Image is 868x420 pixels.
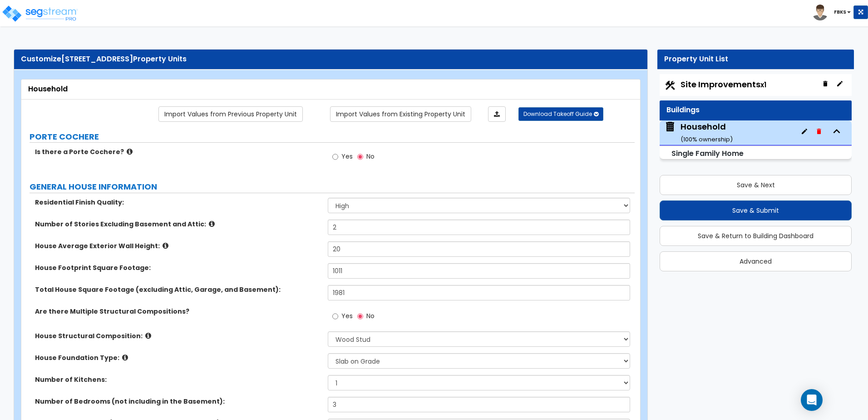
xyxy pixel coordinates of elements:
label: House Footprint Square Footage: [35,263,321,272]
div: Household [681,121,733,144]
input: Yes [332,311,338,321]
button: Download Takeoff Guide [518,107,603,121]
small: Single Family Home [671,148,744,159]
div: Property Unit List [664,54,847,65]
small: x1 [760,80,766,90]
i: click for more info! [122,354,128,361]
small: ( 100 % ownership) [681,135,733,144]
input: No [357,152,363,162]
button: Save & Return to Building Dashboard [660,226,852,246]
i: click for more info! [127,148,133,155]
label: Number of Kitchens: [35,375,321,384]
span: No [366,311,375,320]
div: Open Intercom Messenger [801,389,823,411]
label: House Structural Composition: [35,331,321,340]
button: Advanced [660,251,852,271]
label: Residential Finish Quality: [35,198,321,207]
span: Yes [341,152,353,161]
input: Yes [332,152,338,162]
b: FBKS [834,9,846,15]
div: Customize Property Units [21,54,641,65]
input: No [357,311,363,321]
i: click for more info! [145,332,151,339]
label: Total House Square Footage (excluding Attic, Garage, and Basement): [35,285,321,294]
span: No [366,152,375,161]
span: Download Takeoff Guide [523,110,592,118]
i: click for more info! [163,242,168,249]
label: PORTE COCHERE [30,131,635,143]
label: House Foundation Type: [35,353,321,362]
span: Site Improvements [681,79,766,90]
label: Number of Bedrooms (not including in the Basement): [35,397,321,406]
div: Household [28,84,633,95]
button: Save & Next [660,175,852,195]
button: Save & Submit [660,200,852,220]
span: Yes [341,311,353,320]
span: [STREET_ADDRESS] [61,54,133,64]
div: Buildings [666,105,845,115]
label: House Average Exterior Wall Height: [35,241,321,250]
img: Construction.png [664,80,676,91]
span: Household [664,121,733,144]
img: logo_pro_r.png [1,5,79,23]
img: avatar.png [812,5,828,20]
i: click for more info! [209,220,215,227]
label: Are there Multiple Structural Compositions? [35,307,321,316]
img: building.svg [664,121,676,133]
a: Import the dynamic attribute values from existing properties. [330,106,471,122]
label: GENERAL HOUSE INFORMATION [30,181,635,193]
a: Import the dynamic attribute values from previous properties. [158,106,303,122]
label: Is there a Porte Cochere? [35,147,321,156]
label: Number of Stories Excluding Basement and Attic: [35,220,321,229]
a: Import the dynamic attributes value through Excel sheet [488,106,506,122]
